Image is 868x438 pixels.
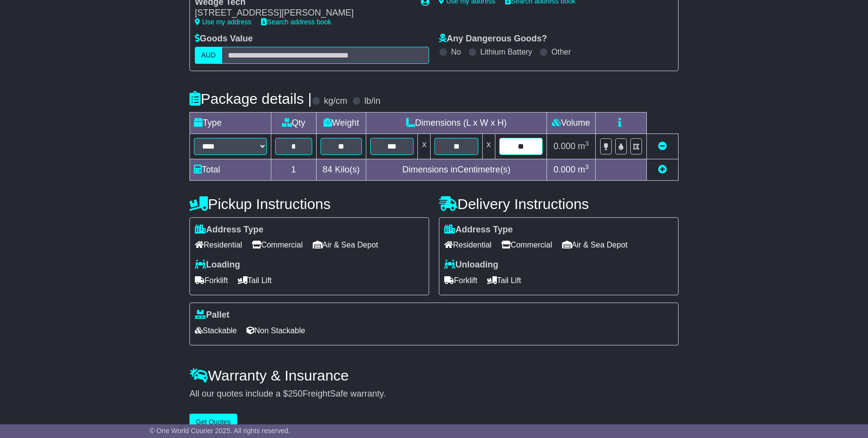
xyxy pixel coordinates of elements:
label: Pallet [195,310,229,321]
span: Commercial [501,237,552,252]
td: Volume [547,112,595,133]
label: AUD [195,47,222,64]
span: Tail Lift [238,273,272,288]
td: Kilo(s) [316,159,366,180]
td: Weight [316,112,366,133]
span: Residential [195,237,242,252]
td: x [482,133,495,159]
span: 0.000 [553,141,575,151]
h4: Pickup Instructions [189,196,429,212]
h4: Warranty & Insurance [189,367,679,383]
sup: 3 [585,163,589,171]
span: Tail Lift [487,273,521,288]
label: kg/cm [324,96,347,107]
td: Dimensions (L x W x H) [366,112,547,133]
a: Remove this item [658,141,667,151]
span: Residential [444,237,491,252]
td: Total [190,159,271,180]
div: All our quotes include a $ FreightSafe warranty. [189,389,679,400]
td: Type [190,112,271,133]
span: Air & Sea Depot [313,237,378,252]
label: Unloading [444,260,498,270]
h4: Delivery Instructions [439,196,679,212]
label: Other [551,47,571,57]
h4: Package details | [189,91,312,107]
label: Loading [195,260,240,270]
span: © One World Courier 2025. All rights reserved. [150,427,290,435]
div: [STREET_ADDRESS][PERSON_NAME] [195,8,411,19]
td: Dimensions in Centimetre(s) [366,159,547,180]
span: Stackable [195,323,237,338]
sup: 3 [585,140,589,147]
span: Forklift [195,273,228,288]
span: m [578,141,589,151]
label: Goods Value [195,34,253,44]
span: 84 [322,165,332,174]
span: m [578,165,589,174]
a: Use my address [195,18,251,26]
td: Qty [271,112,317,133]
label: Lithium Battery [480,47,532,57]
td: x [418,133,431,159]
span: Non Stackable [246,323,305,338]
span: Forklift [444,273,477,288]
label: Address Type [195,225,264,235]
label: Any Dangerous Goods? [439,34,547,44]
span: 0.000 [553,165,575,174]
label: No [451,47,461,57]
a: Add new item [658,165,667,174]
label: lb/in [364,96,380,107]
span: 250 [288,389,302,399]
span: Air & Sea Depot [562,237,628,252]
span: Commercial [252,237,302,252]
label: Address Type [444,225,513,235]
a: Search address book [261,18,331,26]
button: Get Quotes [189,414,237,431]
td: 1 [271,159,317,180]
